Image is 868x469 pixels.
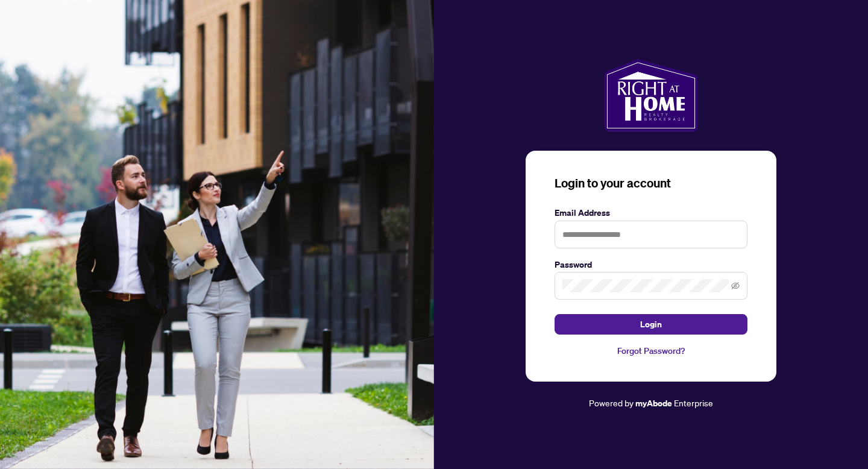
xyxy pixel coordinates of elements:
a: myAbode [635,397,672,410]
span: Powered by [589,397,634,408]
span: Enterprise [674,397,713,408]
span: eye-invisible [731,282,740,290]
span: Login [640,315,662,334]
img: ma-logo [604,59,697,131]
a: Forgot Password? [555,344,747,357]
label: Email Address [555,206,747,219]
label: Password [555,258,747,271]
button: Login [555,314,747,335]
h3: Login to your account [555,175,747,192]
